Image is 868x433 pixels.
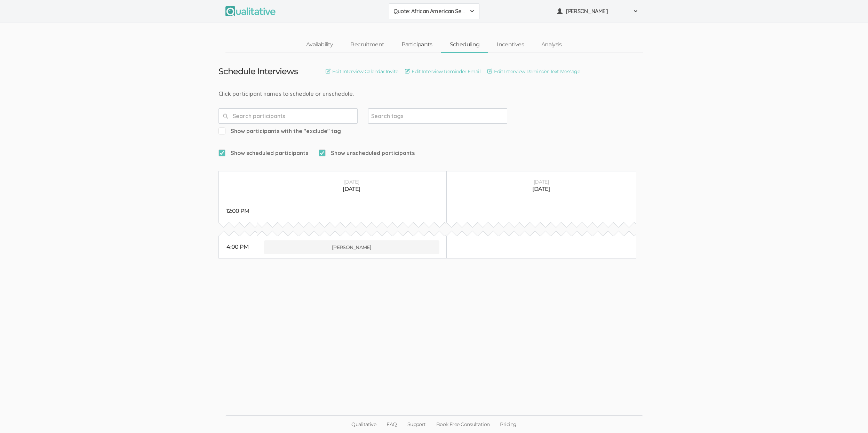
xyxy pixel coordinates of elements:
[218,67,298,76] h3: Schedule Interviews
[371,111,415,121] input: Search tags
[346,416,381,433] a: Qualitative
[225,6,276,16] img: Qualitative
[218,90,650,98] div: Click participant names to schedule or unschedule.
[405,68,480,75] a: Edit Interview Reminder Email
[533,37,571,52] a: Analysis
[264,185,439,193] div: [DATE]
[264,240,439,254] button: [PERSON_NAME]
[381,416,402,433] a: FAQ
[226,207,250,215] div: 12:00 PM
[431,416,495,433] a: Book Free Consultation
[393,37,441,52] a: Participants
[342,37,393,52] a: Recruitment
[441,37,488,52] a: Scheduling
[218,149,308,157] span: Show scheduled participants
[264,178,439,185] div: [DATE]
[487,68,580,75] a: Edit Interview Reminder Text Message
[393,7,466,15] span: Quote: African American Sense of Belonging
[226,243,250,251] div: 4:00 PM
[566,7,629,15] span: [PERSON_NAME]
[326,68,398,75] a: Edit Interview Calendar Invite
[297,37,342,52] a: Availability
[454,178,629,185] div: [DATE]
[218,127,341,135] span: Show participants with the "exclude" tag
[402,416,431,433] a: Support
[552,3,643,19] button: [PERSON_NAME]
[389,3,479,19] button: Quote: African American Sense of Belonging
[488,37,533,52] a: Incentives
[454,185,629,193] div: [DATE]
[495,416,521,433] a: Pricing
[218,108,358,124] input: Search participants
[833,400,868,433] iframe: Chat Widget
[319,149,415,157] span: Show unscheduled participants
